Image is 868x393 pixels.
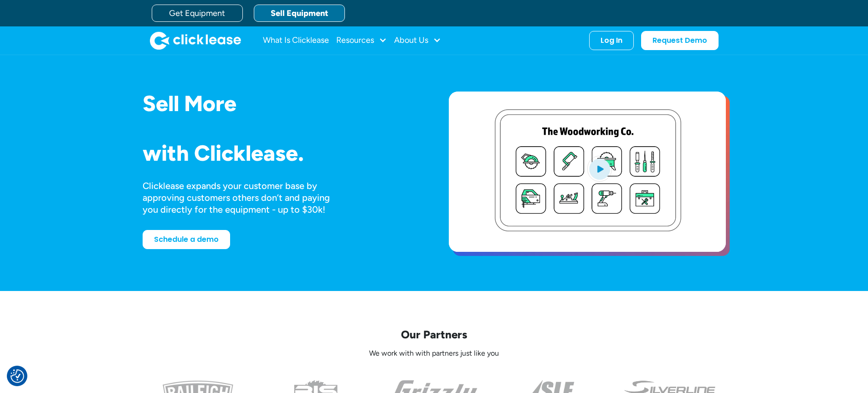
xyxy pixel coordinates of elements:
h1: Sell More [143,92,420,116]
a: Request Demo [641,31,719,50]
a: open lightbox [449,92,726,252]
p: We work with with partners just like you [143,349,726,358]
p: Our Partners [143,327,726,342]
div: Clicklease expands your customer base by approving customers others don’t and paying you directly... [143,180,347,215]
button: Consent Preferences [10,369,24,383]
a: Get Equipment [152,5,243,22]
a: Sell Equipment [254,5,345,22]
div: Resources [336,31,387,50]
div: Log In [601,36,622,45]
h1: with Clicklease. [143,141,420,165]
img: Clicklease logo [150,31,241,50]
div: About Us [394,31,441,50]
a: What Is Clicklease [263,31,329,50]
a: Schedule a demo [143,230,230,249]
img: Revisit consent button [10,369,24,383]
a: home [150,31,241,50]
img: Blue play button logo on a light blue circular background [587,156,612,181]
